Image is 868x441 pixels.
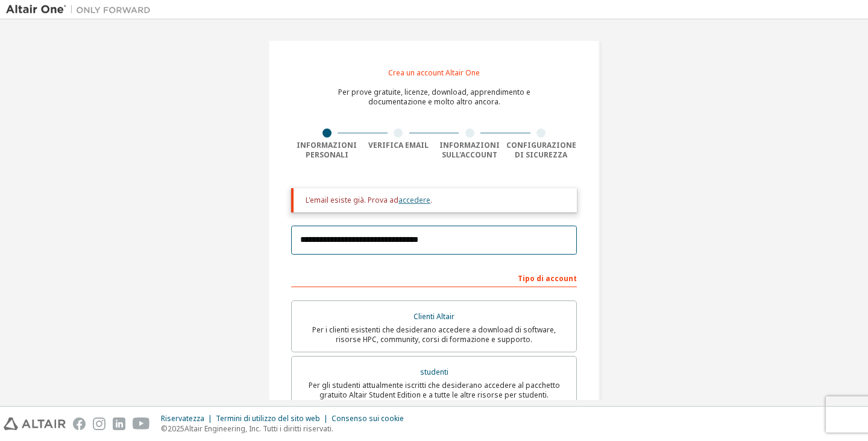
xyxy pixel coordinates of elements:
[73,417,86,430] img: facebook.svg
[506,140,576,160] font: Configurazione di sicurezza
[4,417,66,430] img: altair_logo.svg
[312,325,556,344] font: Per i clienti esistenti che desiderano accedere a download di software, risorse HPC, community, c...
[439,140,500,160] font: Informazioni sull'account
[398,195,430,205] a: accedere
[338,87,530,97] font: Per prove gratuite, licenze, download, apprendimento e
[332,413,404,424] font: Consenso sui cookie
[420,367,448,377] font: studenti
[368,97,500,107] font: documentazione e molto altro ancora.
[368,140,429,150] font: Verifica email
[6,4,157,16] img: Altair Uno
[133,417,150,430] img: youtube.svg
[168,424,184,434] font: 2025
[184,424,333,434] font: Altair Engineering, Inc. Tutti i diritti riservati.
[93,417,105,430] img: instagram.svg
[113,417,125,430] img: linkedin.svg
[306,195,398,205] font: L'email esiste già. Prova ad
[216,413,320,424] font: Termini di utilizzo del sito web
[430,195,432,205] font: .
[297,140,357,160] font: Informazioni personali
[309,380,560,400] font: Per gli studenti attualmente iscritti che desiderano accedere al pacchetto gratuito Altair Studen...
[414,311,454,322] font: Clienti Altair
[161,424,168,434] font: ©
[388,68,480,78] font: Crea un account Altair One
[161,413,204,424] font: Riservatezza
[518,273,577,284] font: Tipo di account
